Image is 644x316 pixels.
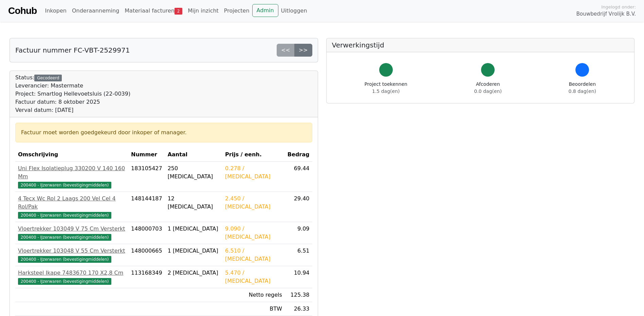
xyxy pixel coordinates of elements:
th: Bedrag [285,148,312,162]
div: 6.510 / [MEDICAL_DATA] [225,247,282,263]
td: 9.09 [285,222,312,244]
div: 2 [MEDICAL_DATA] [168,269,220,277]
td: 148000665 [128,244,165,266]
a: >> [294,44,312,57]
div: 0.278 / [MEDICAL_DATA] [225,164,282,181]
div: 5.470 / [MEDICAL_DATA] [225,269,282,285]
a: Mijn inzicht [185,4,221,18]
span: 200400 - IJzerwaren (bevestigingmiddelen) [18,256,111,263]
div: 1 [MEDICAL_DATA] [168,225,220,233]
th: Omschrijving [15,148,128,162]
a: Materiaal facturen2 [122,4,185,18]
a: Vloertrekker 103048 V 55 Cm Versterkt200400 - IJzerwaren (bevestigingmiddelen) [18,247,126,263]
td: 6.51 [285,244,312,266]
span: 1.5 dag(en) [372,88,400,94]
td: 148144187 [128,192,165,222]
div: 1 [MEDICAL_DATA] [168,247,220,255]
span: 200400 - IJzerwaren (bevestigingmiddelen) [18,182,111,189]
span: 200400 - IJzerwaren (bevestigingmiddelen) [18,278,111,285]
td: 29.40 [285,192,312,222]
a: Cohub [8,3,37,19]
div: 12 [MEDICAL_DATA] [168,195,220,211]
td: 183105427 [128,162,165,192]
div: Leverancier: Mastermate [15,82,130,90]
div: Factuur moet worden goedgekeurd door inkoper of manager. [21,129,307,137]
h5: Verwerkingstijd [332,41,629,49]
td: 69.44 [285,162,312,192]
span: 200400 - IJzerwaren (bevestigingmiddelen) [18,212,111,219]
span: 0.0 dag(en) [474,88,502,94]
div: Verval datum: [DATE] [15,106,130,114]
a: Onderaanneming [69,4,122,18]
div: Vloertrekker 103048 V 55 Cm Versterkt [18,247,126,255]
span: Ingelogd onder: [601,4,636,10]
span: 0.8 dag(en) [569,88,596,94]
a: Uitloggen [278,4,310,18]
td: BTW [222,302,285,316]
div: Beoordelen [569,81,596,95]
th: Prijs / eenh. [222,148,285,162]
div: 250 [MEDICAL_DATA] [168,164,220,181]
a: Uni Flex Isolatieplug 330200 V 140 160 Mm200400 - IJzerwaren (bevestigingmiddelen) [18,164,126,189]
div: 2.450 / [MEDICAL_DATA] [225,195,282,211]
div: Project toekennen [365,81,407,95]
td: 148000703 [128,222,165,244]
div: Harksteel Ikape 7483670 170 X2,8 Cm [18,269,126,277]
div: Project: Smartlog Hellevoetsluis (22-0039) [15,90,130,98]
a: Projecten [221,4,252,18]
td: 26.33 [285,302,312,316]
a: Vloertrekker 103049 V 75 Cm Versterkt200400 - IJzerwaren (bevestigingmiddelen) [18,225,126,241]
div: Uni Flex Isolatieplug 330200 V 140 160 Mm [18,164,126,181]
td: 113168349 [128,266,165,288]
div: 4 Tecx Wc Rol 2 Laags 200 Vel Cel 4 Rol/Pak [18,195,126,211]
span: Bouwbedrijf Vrolijk B.V. [576,10,636,18]
h5: Factuur nummer FC-VBT-2529971 [15,46,130,54]
a: 4 Tecx Wc Rol 2 Laags 200 Vel Cel 4 Rol/Pak200400 - IJzerwaren (bevestigingmiddelen) [18,195,126,219]
td: 125.38 [285,288,312,302]
div: Gecodeerd [34,75,62,81]
span: 200400 - IJzerwaren (bevestigingmiddelen) [18,234,111,241]
div: 9.090 / [MEDICAL_DATA] [225,225,282,241]
td: Netto regels [222,288,285,302]
span: 2 [174,8,182,15]
th: Nummer [128,148,165,162]
a: Admin [252,4,278,17]
td: 10.94 [285,266,312,288]
div: Afcoderen [474,81,502,95]
a: Inkopen [42,4,69,18]
a: Harksteel Ikape 7483670 170 X2,8 Cm200400 - IJzerwaren (bevestigingmiddelen) [18,269,126,285]
div: Status: [15,74,130,114]
div: Vloertrekker 103049 V 75 Cm Versterkt [18,225,126,233]
th: Aantal [165,148,222,162]
div: Factuur datum: 8 oktober 2025 [15,98,130,106]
